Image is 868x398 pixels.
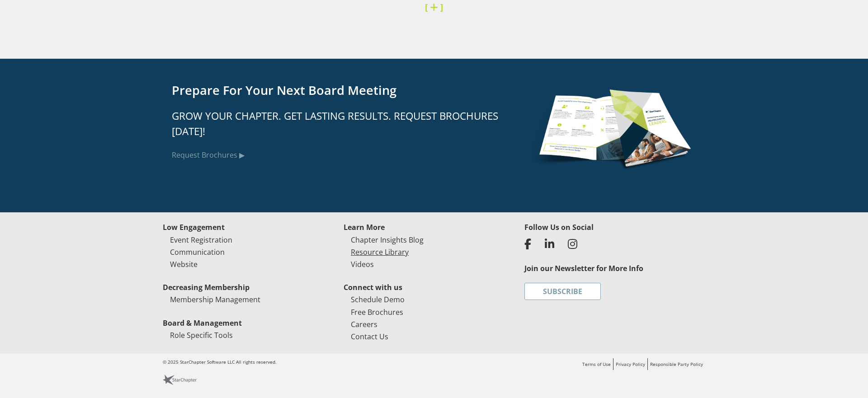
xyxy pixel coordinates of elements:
strong: Learn More [344,222,385,232]
a: Schedule Demo [351,295,405,304]
strong: Low Engagement [163,222,225,232]
strong: ] [440,1,443,13]
a: Event Registration [170,235,232,245]
a: Careers [351,319,377,329]
a: Membership Management [170,295,260,304]
a: Website [170,259,198,269]
strong: Join our Newsletter for More Info [524,263,643,273]
img: Online Meeting Registration - Membership Management - Event Management for Associations with loca... [163,375,197,385]
h3: Prepare for Your Next Board Meeting [172,81,512,100]
a: Free Brochures [351,307,403,317]
a: Chapter Insights Blog [351,235,424,245]
span: Grow Your Chapter. Get Lasting Results. Request Brochures [DATE]! [172,109,498,138]
a: Request Brochures ▶ [172,150,245,160]
a: Resource Library [351,247,409,257]
strong: Decreasing Membership [163,282,250,292]
a: Responsible Party Policy [650,361,703,367]
img: StarChapter Brochure [530,81,696,175]
a: Privacy Policy [616,361,645,367]
p: © 2025 StarChapter Software LLC All rights reserved. [163,358,434,366]
strong: Connect with us [344,282,402,292]
strong: Board & Management [163,318,242,328]
a: Communication [170,247,225,257]
a: Terms of Use [582,361,611,367]
a: Videos [351,259,374,269]
a: Subscribe [524,283,601,300]
a: Contact Us [351,332,388,342]
strong: [ [425,1,428,13]
strong: Follow Us on Social [524,222,594,232]
a: Role Specific Tools [170,330,233,340]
